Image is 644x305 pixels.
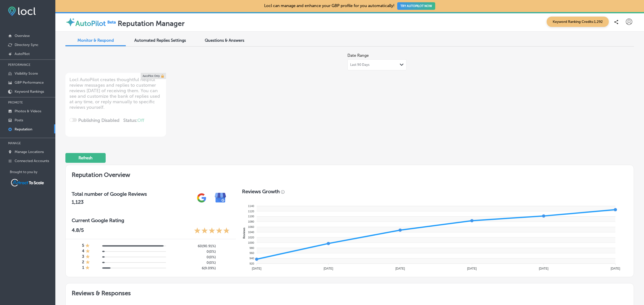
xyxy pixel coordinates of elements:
[86,260,90,265] div: 1 Star
[248,225,254,228] tspan: 1060
[82,243,84,249] h4: 5
[72,191,147,197] h3: Total number of Google Reviews
[82,254,84,260] h4: 3
[72,199,147,205] h2: 1,123
[86,249,90,254] div: 1 Star
[8,7,36,16] img: fda3e92497d09a02dc62c9cd864e3231.png
[15,150,44,154] p: Manage Locations
[170,261,216,265] h5: 0 ( 0% )
[15,89,44,94] p: Keyword Rankings
[118,19,185,28] label: Reputation Manager
[134,38,186,43] span: Automated Replies Settings
[248,236,254,239] tspan: 1020
[15,127,32,131] p: Reputation
[192,188,211,207] img: gPZS+5FD6qPJAAAAABJRU5ErkJggg==
[248,205,254,208] tspan: 1140
[242,188,280,194] h3: Reviews Growth
[75,19,106,28] label: AutoPilot
[395,267,405,270] tspan: [DATE]
[15,52,30,56] p: AutoPilot
[66,165,634,182] h2: Reputation Overview
[15,118,23,122] p: Posts
[547,17,609,27] span: Keyword Ranking Credits: 1,292
[15,43,38,47] p: Directory Sync
[15,34,30,38] p: Overview
[250,251,254,255] tspan: 960
[15,71,38,76] p: Visibility Score
[248,231,254,234] tspan: 1040
[397,2,435,10] button: TRY AUTOPILOT NOW
[252,267,262,270] tspan: [DATE]
[170,249,216,254] h5: 0 ( 0% )
[211,188,230,207] img: e7ababfa220611ac49bdb491a11684a6.png
[85,265,90,271] div: 1 Star
[72,227,84,235] p: 4.8 /5
[77,38,114,43] span: Monitor & Respond
[324,267,333,270] tspan: [DATE]
[10,170,55,174] p: Brought to you by
[82,260,84,265] h4: 2
[205,38,244,43] span: Questions & Answers
[170,266,216,270] h5: 6 ( 9.09% )
[15,109,41,113] p: Photos & Videos
[85,243,90,249] div: 1 Star
[611,267,620,270] tspan: [DATE]
[194,227,230,235] div: 4.8 Stars
[106,19,118,25] img: Beta
[248,210,254,213] tspan: 1120
[170,255,216,259] h5: 0 ( 0% )
[539,267,549,270] tspan: [DATE]
[347,53,369,58] label: Date Range
[250,257,254,260] tspan: 940
[250,246,254,249] tspan: 980
[248,215,254,218] tspan: 1100
[15,159,49,163] p: Connected Accounts
[86,254,90,260] div: 1 Star
[243,228,246,239] text: Reviews
[72,217,230,223] h3: Current Google Rating
[82,265,84,271] h4: 1
[65,153,106,163] button: Refresh
[248,241,254,244] tspan: 1000
[82,249,84,254] h4: 4
[15,80,44,85] p: GBP Performance
[65,17,75,27] img: autopilot-icon
[248,220,254,223] tspan: 1080
[350,63,370,67] span: Last 90 Days
[467,267,477,270] tspan: [DATE]
[170,244,216,248] h5: 60 ( 90.91% )
[250,262,254,265] tspan: 920
[10,178,45,187] img: Attract To Scale
[66,283,634,301] h2: Reviews & Responses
